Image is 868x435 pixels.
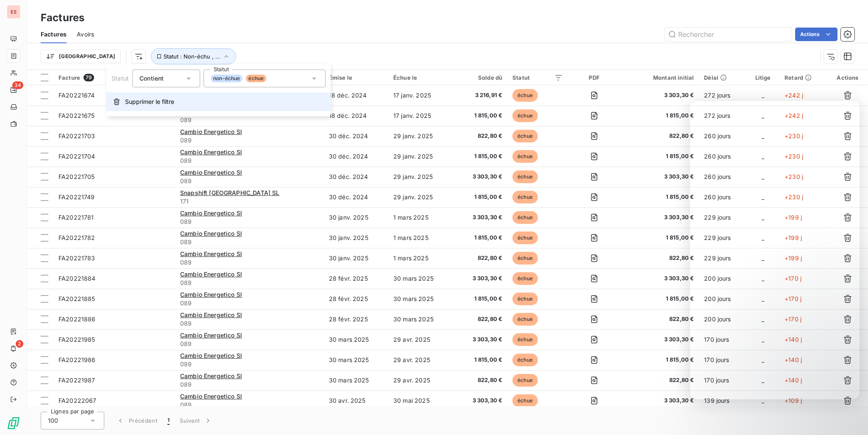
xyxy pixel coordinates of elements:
[626,396,694,405] span: 3 303,30 €
[388,390,453,411] td: 30 mai 2025
[665,28,792,41] input: Rechercher
[180,148,242,156] span: Cambio Energetico Sl
[139,75,164,82] span: Contient
[58,234,95,241] span: FA20221782
[151,48,236,64] button: Statut : Non-échu , ...
[58,275,96,282] span: FA20221884
[626,173,694,181] span: 3 303,30 €
[324,85,388,106] td: 18 déc. 2024
[211,75,242,82] span: non-échue
[512,74,563,81] div: Statut
[512,333,538,346] span: échue
[41,50,121,63] button: [GEOGRAPHIC_DATA]
[48,416,58,425] span: 100
[388,106,453,126] td: 17 janv. 2025
[458,152,502,161] span: 1 815,00 €
[388,85,453,106] td: 17 janv. 2025
[512,272,538,285] span: échue
[125,98,174,106] span: Supprimer le filtre
[785,92,803,99] span: +242 j
[180,209,242,217] span: Cambio Energetico Sl
[58,254,95,262] span: FA20221783
[458,335,502,344] span: 3 303,30 €
[58,132,95,139] span: FA20221703
[512,293,538,305] span: échue
[246,75,266,82] span: échue
[41,10,84,25] h3: Factures
[690,101,860,399] iframe: Intercom live chat
[458,356,502,364] span: 1 815,00 €
[512,252,538,265] span: échue
[180,291,242,298] span: Cambio Energetico Sl
[162,412,175,429] button: 1
[180,230,242,237] span: Cambio Energetico Sl
[180,258,319,267] span: 089
[512,170,538,183] span: échue
[58,295,95,302] span: FA20221885
[58,74,80,81] span: Facture
[626,315,694,323] span: 822,80 €
[324,350,388,370] td: 30 mars 2025
[512,130,538,142] span: échue
[512,211,538,224] span: échue
[180,319,319,328] span: 089
[58,315,96,323] span: FA20221886
[512,150,538,163] span: échue
[83,74,94,81] span: 79
[77,30,94,39] span: Avoirs
[324,390,388,411] td: 30 avr. 2025
[324,370,388,390] td: 30 mars 2025
[704,74,741,81] div: Délai
[458,274,502,283] span: 3 303,30 €
[626,193,694,201] span: 1 815,00 €
[458,74,502,81] div: Solde dû
[626,74,694,81] div: Montant initial
[458,295,502,303] span: 1 815,00 €
[626,356,694,364] span: 1 815,00 €
[329,74,383,81] div: Émise le
[41,30,67,39] span: Factures
[58,112,95,119] span: FA20221675
[164,53,220,60] span: Statut : Non-échu , ...
[626,335,694,344] span: 3 303,30 €
[324,126,388,146] td: 30 déc. 2024
[626,295,694,303] span: 1 815,00 €
[324,228,388,248] td: 30 janv. 2025
[626,152,694,161] span: 1 815,00 €
[180,197,319,206] span: 171
[324,248,388,268] td: 30 janv. 2025
[458,315,502,323] span: 822,80 €
[388,268,453,289] td: 30 mars 2025
[324,309,388,329] td: 28 févr. 2025
[626,274,694,283] span: 3 303,30 €
[58,193,95,201] span: FA20221749
[180,340,319,348] span: 089
[388,370,453,390] td: 29 avr. 2025
[512,191,538,204] span: échue
[626,91,694,100] span: 3 303,30 €
[626,376,694,385] span: 822,80 €
[58,376,95,384] span: FA20221987
[180,311,242,318] span: Cambio Energetico Sl
[180,250,242,257] span: Cambio Energetico Sl
[388,126,453,146] td: 29 janv. 2025
[626,112,694,120] span: 1 815,00 €
[458,234,502,242] span: 1 815,00 €
[180,299,319,307] span: 089
[458,112,502,120] span: 1 815,00 €
[751,74,774,81] div: Litige
[58,153,95,160] span: FA20221704
[111,412,162,429] button: Précédent
[626,132,694,140] span: 822,80 €
[180,270,242,278] span: Cambio Energetico Sl
[388,146,453,167] td: 29 janv. 2025
[785,397,802,404] span: +109 j
[458,91,502,100] span: 3 216,91 €
[111,75,129,82] span: Statut
[180,393,242,400] span: Cambio Energetico Sl
[324,146,388,167] td: 30 déc. 2024
[58,92,95,99] span: FA20221674
[699,390,746,411] td: 139 jours
[180,177,319,185] span: 089
[795,28,837,41] button: Actions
